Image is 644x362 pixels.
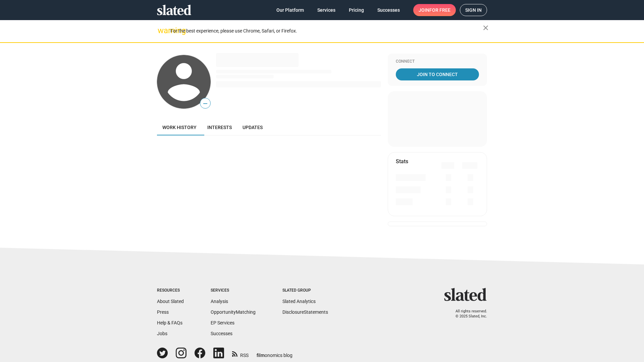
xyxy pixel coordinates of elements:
a: Interests [202,119,237,135]
span: Pricing [349,4,364,16]
a: Jobs [157,331,167,336]
div: Connect [396,59,479,64]
a: filmonomics blog [257,347,292,359]
a: Help & FAQs [157,320,182,325]
span: Services [317,4,335,16]
a: Analysis [211,299,228,304]
span: Interests [207,125,232,130]
span: Join [419,4,450,16]
a: Joinfor free [413,4,456,16]
a: RSS [232,348,249,359]
span: Sign in [465,4,482,16]
a: Our Platform [271,4,309,16]
span: Join To Connect [397,68,478,80]
a: Services [312,4,341,16]
span: Updates [243,125,263,130]
a: Join To Connect [396,68,479,80]
a: Updates [237,119,268,135]
mat-card-title: Stats [396,158,408,165]
span: Work history [162,125,197,130]
a: About Slated [157,299,184,304]
a: Successes [372,4,405,16]
div: Slated Group [282,288,328,293]
span: — [200,99,210,108]
div: Resources [157,288,184,293]
a: Sign in [460,4,487,16]
a: Work history [157,119,202,135]
mat-icon: warning [158,26,166,35]
a: Pricing [343,4,369,16]
a: DisclosureStatements [282,309,328,315]
span: Successes [377,4,400,16]
span: film [257,353,265,358]
a: Successes [211,331,232,336]
span: for free [429,4,450,16]
mat-icon: close [482,24,490,32]
a: EP Services [211,320,234,325]
a: Press [157,309,169,315]
div: Services [211,288,256,293]
a: Slated Analytics [282,299,316,304]
div: For the best experience, please use Chrome, Safari, or Firefox. [170,26,483,36]
p: All rights reserved. © 2025 Slated, Inc. [448,309,487,319]
span: Our Platform [276,4,304,16]
a: OpportunityMatching [211,309,256,315]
